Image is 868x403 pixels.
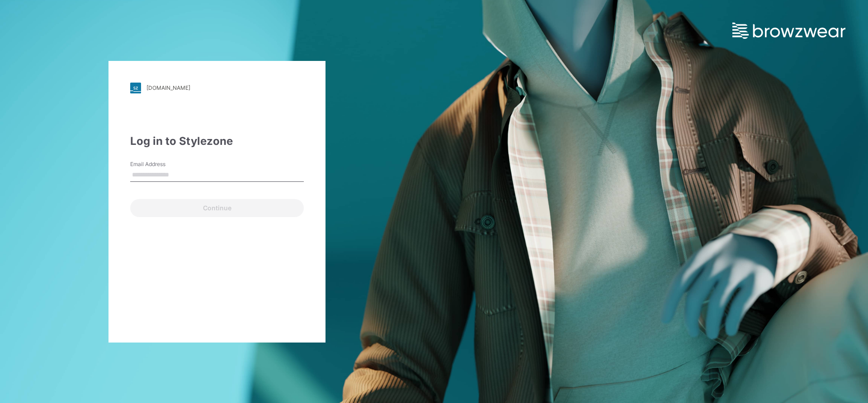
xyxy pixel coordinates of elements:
[732,23,845,39] img: browzwear-logo.e42bd6dac1945053ebaf764b6aa21510.svg
[130,83,304,93] a: [DOMAIN_NAME]
[130,160,193,168] label: Email Address
[130,133,304,149] div: Log in to Stylezone
[146,84,190,91] div: [DOMAIN_NAME]
[130,83,141,93] img: stylezone-logo.562084cfcfab977791bfbf7441f1a819.svg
